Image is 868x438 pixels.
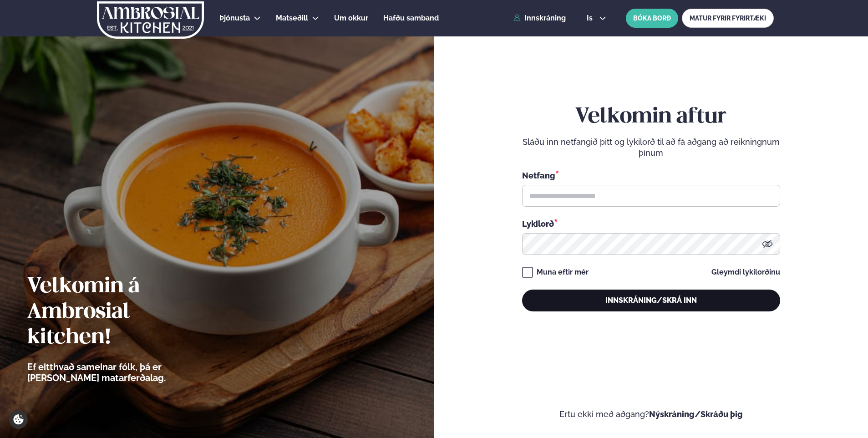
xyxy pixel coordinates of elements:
[522,290,780,311] button: Innskráning/Skrá inn
[96,1,205,39] img: logo
[334,14,368,22] span: Um okkur
[276,13,308,24] a: Matseðill
[383,13,439,24] a: Hafðu samband
[649,409,743,419] a: Nýskráning/Skráðu þig
[219,13,250,24] a: Þjónusta
[522,169,780,181] div: Netfang
[711,269,780,276] a: Gleymdi lykilorðinu
[27,274,216,351] h2: Velkomin á Ambrosial kitchen!
[219,14,250,22] span: Þjónusta
[522,137,780,158] p: Sláðu inn netfangið þitt og lykilorð til að fá aðgang að reikningnum þínum
[462,409,841,420] p: Ertu ekki með aðgang?
[9,410,28,429] a: Cookie settings
[522,218,780,229] div: Lykilorð
[626,9,678,28] button: BÓKA BORÐ
[383,14,439,22] span: Hafðu samband
[579,15,614,22] button: is
[276,14,308,22] span: Matseðill
[27,362,216,383] p: Ef eitthvað sameinar fólk, þá er [PERSON_NAME] matarferðalag.
[522,104,780,130] h2: Velkomin aftur
[334,13,368,24] a: Um okkur
[587,15,595,22] span: is
[682,9,774,28] a: MATUR FYRIR FYRIRTÆKI
[513,14,566,22] a: Innskráning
